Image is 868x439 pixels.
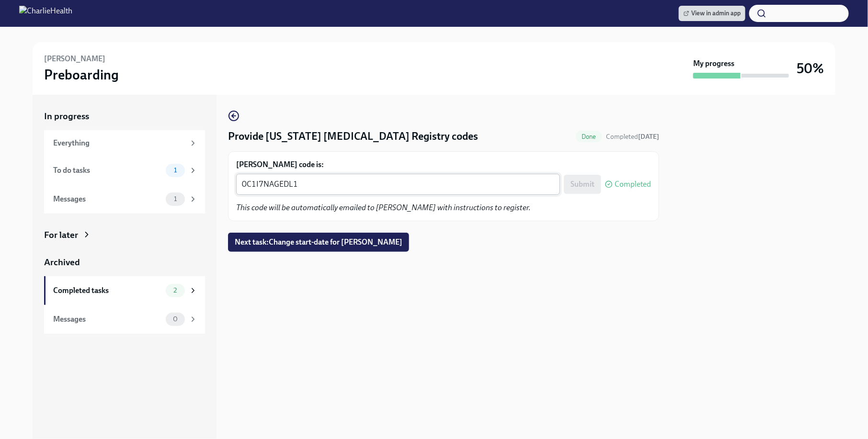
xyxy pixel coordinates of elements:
[797,60,824,77] h3: 50%
[168,167,183,174] span: 1
[606,133,659,141] span: Completed
[53,194,162,204] div: Messages
[44,130,205,156] a: Everything
[615,180,651,188] span: Completed
[235,237,402,247] span: Next task : Change start-date for [PERSON_NAME]
[44,229,78,241] div: For later
[44,54,105,64] h6: [PERSON_NAME]
[679,6,745,21] a: View in admin app
[236,203,531,212] em: This code will be automatically emailed to [PERSON_NAME] with instructions to register.
[44,256,205,269] a: Archived
[53,165,162,176] div: To do tasks
[44,185,205,214] a: Messages1
[228,233,409,252] button: Next task:Change start-date for [PERSON_NAME]
[236,159,651,170] label: [PERSON_NAME] code is:
[684,9,741,18] span: View in admin app
[19,6,72,21] img: CharlieHealth
[44,66,119,83] h3: Preboarding
[44,276,205,305] a: Completed tasks2
[242,179,554,190] textarea: 0C1I7NAGEDL1
[228,129,478,144] h4: Provide [US_STATE] [MEDICAL_DATA] Registry codes
[44,229,205,241] a: For later
[576,133,602,140] span: Done
[168,287,183,294] span: 2
[167,315,183,323] span: 0
[44,305,205,334] a: Messages0
[638,133,659,141] strong: [DATE]
[53,138,185,148] div: Everything
[168,195,183,203] span: 1
[53,285,162,296] div: Completed tasks
[53,314,162,325] div: Messages
[693,58,734,69] strong: My progress
[44,156,205,185] a: To do tasks1
[606,132,659,141] span: September 20th, 2025 11:52
[44,110,205,123] a: In progress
